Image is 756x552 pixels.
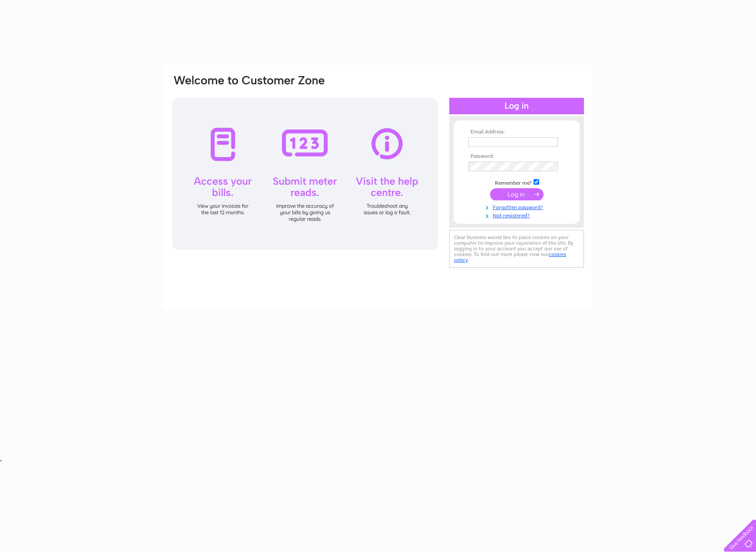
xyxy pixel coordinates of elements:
a: Forgotten password? [468,203,567,211]
th: Password: [466,153,567,160]
div: Clear Business would like to place cookies on your computer to improve your experience of the sit... [449,230,584,268]
a: Not registered? [468,211,567,219]
input: Submit [490,188,544,200]
td: Remember me? [466,178,567,186]
th: Email Address: [466,129,567,135]
a: cookies policy [454,251,566,263]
